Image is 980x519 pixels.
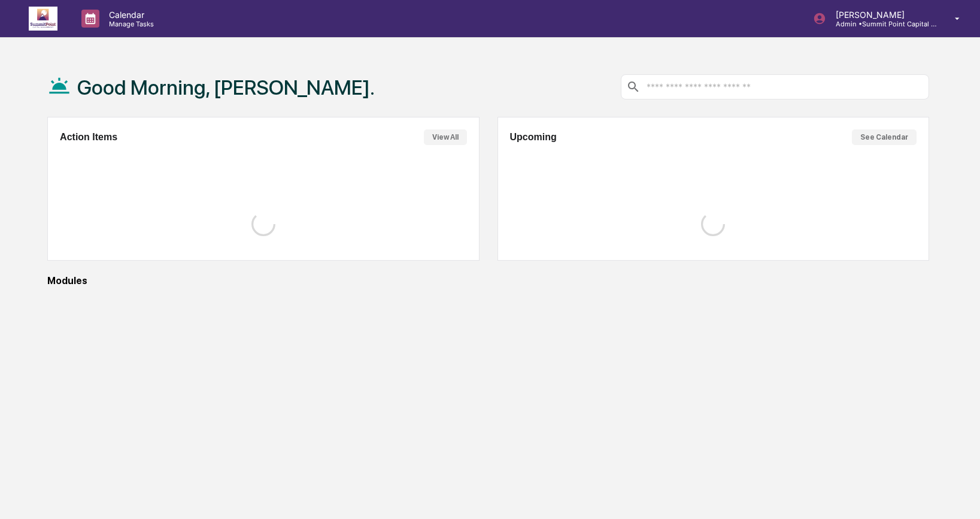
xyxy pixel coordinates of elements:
img: logo [29,7,57,31]
h2: Upcoming [510,132,557,143]
p: Manage Tasks [99,20,160,28]
h2: Action Items [60,132,117,143]
p: Calendar [99,10,160,20]
h1: Good Morning, [PERSON_NAME]. [77,76,375,99]
p: [PERSON_NAME] [826,10,937,20]
p: Admin • Summit Point Capital Management [826,20,937,28]
button: View All [424,129,467,145]
div: Modules [47,275,929,286]
button: See Calendar [852,129,917,145]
